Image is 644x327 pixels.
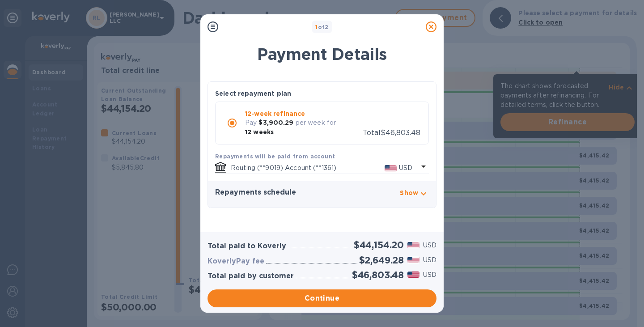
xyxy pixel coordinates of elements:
[407,272,419,278] img: USD
[208,257,264,266] h3: KoverlyPay fee
[407,242,419,248] img: USD
[231,163,385,173] p: Routing (**9019) Account (**1361)
[215,89,291,98] p: Select repayment plan
[245,109,363,118] p: 12-week refinance
[399,163,412,173] p: USD
[352,269,404,280] h2: $46,803.48
[258,119,293,126] b: $3,900.29
[423,270,436,280] p: USD
[423,255,436,265] p: USD
[215,153,335,160] b: Repayments will be paid from account
[385,165,397,171] img: USD
[215,188,296,197] h3: Repayments schedule
[400,188,429,200] button: Show
[208,289,436,307] button: Continue
[208,272,294,280] h3: Total paid by customer
[363,128,420,137] span: Total $46,803.48
[245,128,274,136] b: 12 weeks
[400,188,418,197] p: Show
[423,241,436,250] p: USD
[296,118,336,127] p: per week for
[315,24,329,30] b: of 2
[407,257,419,263] img: USD
[359,255,404,266] h2: $2,649.28
[215,293,429,304] span: Continue
[208,242,286,251] h3: Total paid to Koverly
[354,239,404,251] h2: $44,154.20
[245,118,257,127] p: Pay
[208,45,436,64] h1: Payment Details
[315,24,318,30] span: 1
